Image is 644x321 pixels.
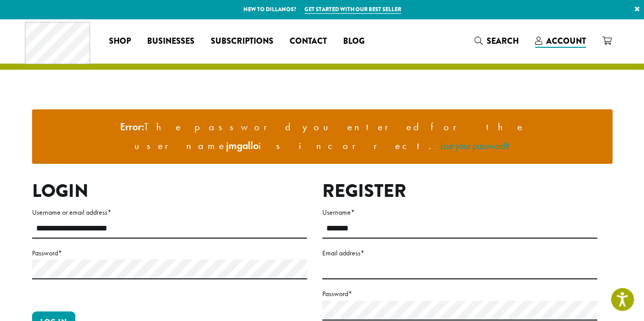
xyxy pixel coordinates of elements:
span: Businesses [147,35,194,48]
span: Search [487,35,519,47]
a: Shop [101,33,139,49]
span: Blog [343,35,365,48]
li: The password you entered for the username is incorrect. [40,118,604,156]
label: Password [322,287,597,300]
label: Password [32,247,307,259]
a: Lost your password? [440,140,510,152]
h2: Login [32,180,307,202]
label: Email address [322,247,597,259]
strong: Error: [120,120,144,133]
span: Account [546,35,586,47]
a: Get started with our best seller [304,5,401,14]
span: Contact [290,35,327,48]
span: Subscriptions [211,35,273,48]
h2: Register [322,180,597,202]
a: Search [466,33,527,49]
strong: jmgallo [226,139,259,152]
label: Username or email address [32,206,307,219]
label: Username [322,206,597,219]
span: Shop [109,35,131,48]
